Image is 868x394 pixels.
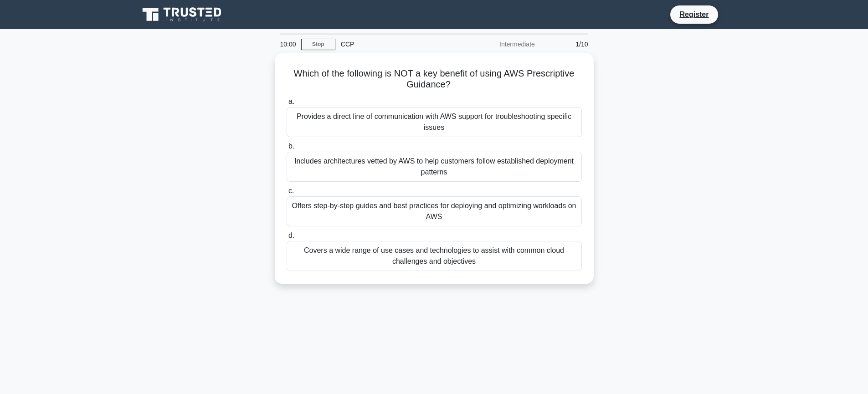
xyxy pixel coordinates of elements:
[288,142,294,150] span: b.
[288,187,294,194] span: c.
[287,107,582,137] div: Provides a direct line of communication with AWS support for troubleshooting specific issues
[275,35,301,53] div: 10:00
[288,231,294,239] span: d.
[287,241,582,271] div: Covers a wide range of use cases and technologies to assist with common cloud challenges and obje...
[674,9,714,20] a: Register
[461,35,540,53] div: Intermediate
[540,35,594,53] div: 1/10
[287,196,582,226] div: Offers step-by-step guides and best practices for deploying and optimizing workloads on AWS
[287,152,582,182] div: Includes architectures vetted by AWS to help customers follow established deployment patterns
[286,68,583,91] h5: Which of the following is NOT a key benefit of using AWS Prescriptive Guidance?
[301,39,335,50] a: Stop
[288,97,294,105] span: a.
[335,35,461,53] div: CCP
